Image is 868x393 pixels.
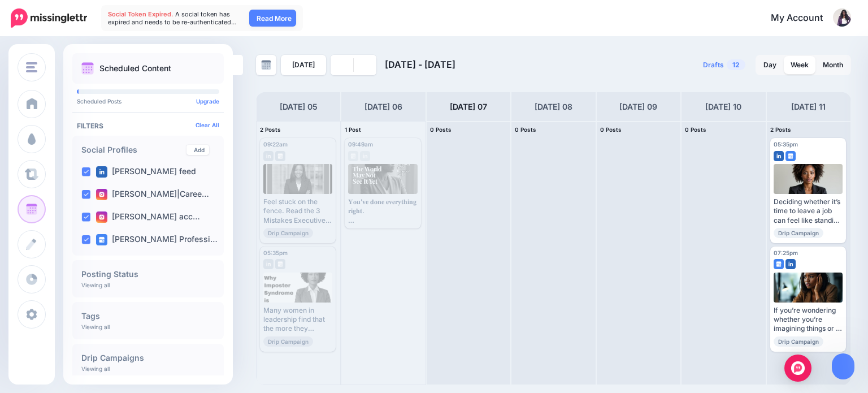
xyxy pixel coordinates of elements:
[263,336,313,347] span: Drip Campaign
[785,151,796,161] img: google_business-square.png
[81,146,186,154] h4: Social Profiles
[348,151,358,161] img: google_business-grey-square.png
[261,60,271,70] img: calendar-grey-darker.png
[263,306,332,334] div: Many women in leadership find that the more they achieve, the stronger their imposter syndrome be...
[96,166,107,178] img: linkedin-square.png
[96,189,107,200] img: instagram-square.png
[385,59,455,70] span: [DATE] - [DATE]
[263,197,332,225] div: Feel stuck on the fence. Read the 3 Mistakes Executives Make During a Career Pivot 👉🏾 [URL] #Exec...
[81,312,215,320] h4: Tags
[281,55,326,75] a: [DATE]
[275,259,285,269] img: google_business-grey-square.png
[360,151,370,161] img: linkedin-grey-square.png
[696,55,752,75] a: Drafts12
[774,249,798,256] span: 07:25pm
[774,141,798,148] span: 05:35pm
[81,354,215,362] h4: Drip Campaigns
[345,126,361,133] span: 1 Post
[774,259,784,269] img: google_business-square.png
[96,189,209,200] label: [PERSON_NAME]|Caree…
[600,126,622,133] span: 0 Posts
[535,100,572,114] h4: [DATE] 08
[263,259,274,269] img: linkedin-grey-square.png
[364,100,402,114] h4: [DATE] 06
[96,166,196,178] label: [PERSON_NAME] feed
[260,126,281,133] span: 2 Posts
[770,126,791,133] span: 2 Posts
[774,151,784,161] img: linkedin-square.png
[515,126,536,133] span: 0 Posts
[685,126,706,133] span: 0 Posts
[96,234,107,245] img: google_business-square.png
[727,59,745,70] span: 12
[774,306,843,334] div: If you’re wondering whether you’re imagining things or if your workplace is actively pushing you ...
[196,122,219,128] a: Clear All
[263,249,288,256] span: 05:35pm
[26,62,37,72] img: menu.png
[96,211,200,223] label: [PERSON_NAME] acc…
[96,211,107,223] img: instagram-square.png
[108,10,173,18] span: Social Token Expired.
[81,323,110,330] p: Viewing all
[784,355,811,382] div: Open Intercom Messenger
[784,56,815,74] a: Week
[108,10,237,26] span: A social token has expired and needs to be re-authenticated…
[759,5,851,32] a: My Account
[81,282,110,288] p: Viewing all
[196,98,219,105] a: Upgrade
[774,197,843,225] div: Deciding whether it’s time to leave a job can feel like standing at a crossroads, unsure which pa...
[81,365,110,372] p: Viewing all
[816,56,850,74] a: Month
[99,64,171,72] p: Scheduled Content
[263,141,288,148] span: 09:22am
[263,228,313,238] span: Drip Campaign
[348,141,373,148] span: 09:49am
[263,151,274,161] img: linkedin-grey-square.png
[275,151,285,161] img: google_business-grey-square.png
[348,197,417,225] div: 𝐘𝐨𝐮’𝐯𝐞 𝐝𝐨𝐧𝐞 𝐞𝐯𝐞𝐫𝐲𝐭𝐡𝐢𝐧𝐠 𝐫𝐢𝐠𝐡𝐭. The degrees. The promotions. The 𝑐𝑜𝑢𝑛𝑡𝑙𝑒𝑠𝑠 late nights proving your...
[791,100,826,114] h4: [DATE] 11
[81,270,215,278] h4: Posting Status
[774,228,823,238] span: Drip Campaign
[81,62,94,75] img: calendar.png
[77,98,219,104] p: Scheduled Posts
[774,336,823,347] span: Drip Campaign
[280,100,318,114] h4: [DATE] 05
[450,100,487,114] h4: [DATE] 07
[785,259,796,269] img: linkedin-square.png
[11,8,87,28] img: Missinglettr
[703,62,724,68] span: Drafts
[430,126,452,133] span: 0 Posts
[186,145,209,155] a: Add
[77,122,219,130] h4: Filters
[619,100,657,114] h4: [DATE] 09
[705,100,741,114] h4: [DATE] 10
[249,10,296,27] a: Read More
[96,234,218,245] label: [PERSON_NAME] Professi…
[757,56,783,74] a: Day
